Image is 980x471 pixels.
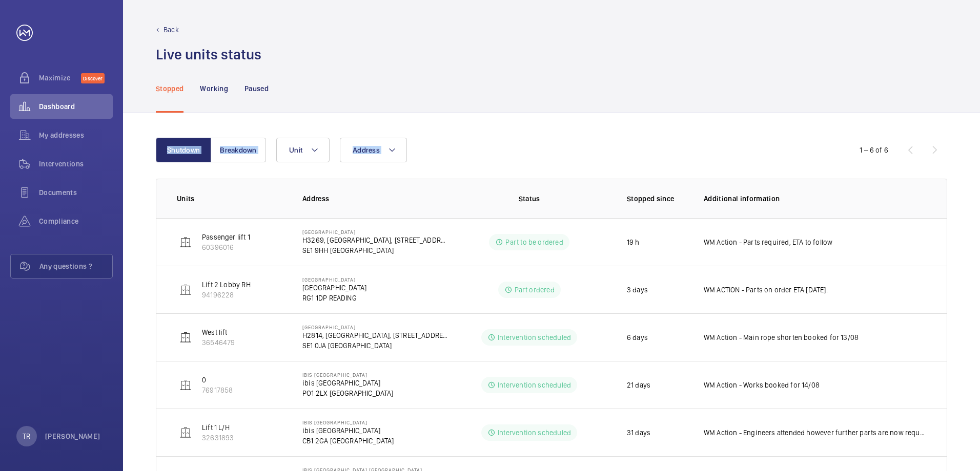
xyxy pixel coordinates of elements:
[627,427,650,438] p: 31 days
[39,101,113,112] span: Dashboard
[276,138,330,162] button: Unit
[498,332,571,342] p: Intervention scheduled
[289,146,302,154] span: Unit
[353,146,380,154] span: Address
[81,73,105,83] span: Discover
[202,290,251,300] p: 94196228
[704,427,926,438] p: WM Action - Engineers attended however further parts are now required. ETA TBC
[202,337,235,348] p: 36546479
[45,431,100,441] p: [PERSON_NAME]
[302,293,366,303] p: RG1 1DP READING
[704,332,859,342] p: WM Action - Main rope shorten booked for 13/08
[302,324,448,330] p: [GEOGRAPHIC_DATA]
[302,425,394,436] p: ibis [GEOGRAPHIC_DATA]
[39,216,113,226] span: Compliance
[860,145,888,155] div: 1 – 6 of 6
[302,283,366,293] p: [GEOGRAPHIC_DATA]
[156,45,261,64] h1: Live units status
[704,237,832,247] p: WM Action - Parts required, ETA to follow
[39,159,113,169] span: Interventions
[179,426,192,439] img: elevator.svg
[704,380,820,390] p: WM Action - Works booked for 14/08
[505,237,563,247] p: Part to be ordered
[202,280,251,290] p: Lift 2 Lobby RH
[202,433,234,443] p: 32631893
[202,327,235,337] p: West lift
[202,385,233,395] p: 76917858
[39,130,113,140] span: My addresses
[39,261,112,271] span: Any questions ?
[627,332,648,342] p: 6 days
[302,245,448,255] p: SE1 9HH [GEOGRAPHIC_DATA]
[39,73,81,83] span: Maximize
[302,235,448,245] p: H3269, [GEOGRAPHIC_DATA], [STREET_ADDRESS]
[202,375,233,385] p: 0
[302,388,394,398] p: PO1 2LX [GEOGRAPHIC_DATA]
[202,422,234,433] p: Lift 1 L/H
[23,431,30,441] p: TR
[302,194,448,204] p: Address
[179,284,192,296] img: elevator.svg
[302,276,366,283] p: [GEOGRAPHIC_DATA]
[156,83,183,94] p: Stopped
[302,372,394,378] p: IBIS [GEOGRAPHIC_DATA]
[627,194,687,204] p: Stopped since
[340,138,407,162] button: Address
[202,232,250,242] p: Passenger lift 1
[39,187,113,198] span: Documents
[302,436,394,446] p: CB1 2GA [GEOGRAPHIC_DATA]
[627,237,640,247] p: 19 h
[302,419,394,425] p: IBIS [GEOGRAPHIC_DATA]
[302,330,448,340] p: H2814, [GEOGRAPHIC_DATA], [STREET_ADDRESS]
[302,340,448,351] p: SE1 0JA [GEOGRAPHIC_DATA]
[455,194,603,204] p: Status
[498,427,571,438] p: Intervention scheduled
[202,242,250,252] p: 60396016
[179,379,192,391] img: elevator.svg
[211,138,266,162] button: Breakdown
[200,83,228,94] p: Working
[704,194,926,204] p: Additional information
[179,331,192,344] img: elevator.svg
[498,380,571,390] p: Intervention scheduled
[177,194,286,204] p: Units
[515,285,555,295] p: Part ordered
[164,25,179,35] p: Back
[302,378,394,388] p: ibis [GEOGRAPHIC_DATA]
[302,229,448,235] p: [GEOGRAPHIC_DATA]
[704,285,828,295] p: WM ACTION - Parts on order ETA [DATE].
[627,380,650,390] p: 21 days
[627,285,648,295] p: 3 days
[156,138,211,162] button: Shutdown
[244,83,269,94] p: Paused
[179,236,192,248] img: elevator.svg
